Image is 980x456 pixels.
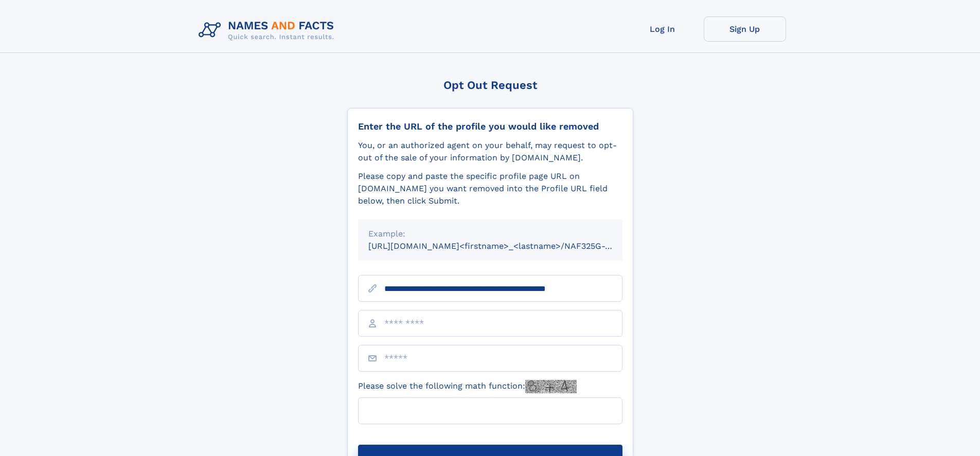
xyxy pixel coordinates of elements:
div: Example: [368,228,612,240]
label: Please solve the following math function: [358,380,577,393]
a: Log In [621,16,704,42]
div: Enter the URL of the profile you would like removed [358,121,622,132]
a: Sign Up [704,16,786,42]
img: Logo Names and Facts [194,16,343,44]
div: You, or an authorized agent on your behalf, may request to opt-out of the sale of your informatio... [358,139,622,164]
small: [URL][DOMAIN_NAME]<firstname>_<lastname>/NAF325G-xxxxxxxx [368,241,642,251]
div: Please copy and paste the specific profile page URL on [DOMAIN_NAME] you want removed into the Pr... [358,170,622,207]
div: Opt Out Request [347,79,633,92]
